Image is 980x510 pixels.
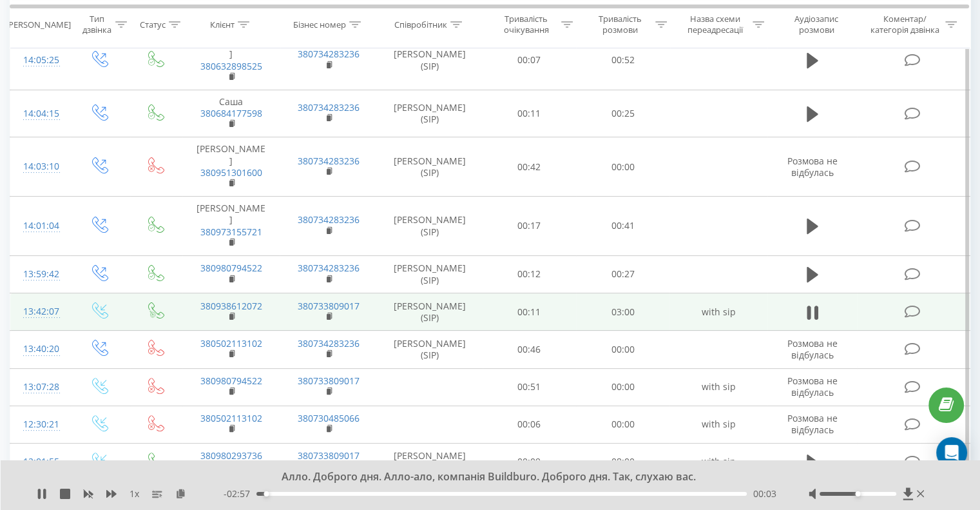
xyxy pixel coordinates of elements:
[378,197,483,256] td: [PERSON_NAME] (SIP)
[483,293,576,331] td: 00:11
[298,48,360,60] a: 380734283236
[200,166,262,179] a: 380951301600
[779,14,854,35] div: Аудіозапис розмови
[130,487,139,500] span: 1 x
[23,375,57,400] div: 13:07:28
[787,412,838,436] span: Розмова не відбулась
[378,443,483,480] td: [PERSON_NAME] (SIP)
[200,226,262,238] a: 380973155721
[494,14,559,35] div: Тривалість очікування
[576,90,669,137] td: 00:25
[669,368,767,406] td: with sip
[867,14,942,35] div: Коментар/категорія дзвінка
[483,255,576,293] td: 00:12
[298,375,360,387] a: 380733809017
[264,491,269,496] div: Accessibility label
[23,262,57,287] div: 13:59:42
[182,197,280,256] td: [PERSON_NAME]
[293,19,346,30] div: Бізнес номер
[378,137,483,197] td: [PERSON_NAME] (SIP)
[378,90,483,137] td: [PERSON_NAME] (SIP)
[483,443,576,480] td: 00:09
[588,14,652,35] div: Тривалість розмови
[298,262,360,274] a: 380734283236
[669,293,767,331] td: with sip
[576,368,669,406] td: 00:00
[753,487,776,500] span: 00:03
[200,375,262,387] a: 380980794522
[200,262,262,274] a: 380980794522
[483,368,576,406] td: 00:51
[200,107,262,119] a: 380684177598
[210,19,235,30] div: Клієнт
[936,437,967,468] div: Open Intercom Messenger
[81,14,111,35] div: Тип дзвінка
[200,412,262,424] a: 380502113102
[483,197,576,256] td: 00:17
[298,155,360,167] a: 380734283236
[182,90,280,137] td: Саша
[855,491,860,496] div: Accessibility label
[182,137,280,197] td: [PERSON_NAME]
[23,337,57,362] div: 13:40:20
[378,331,483,368] td: [PERSON_NAME] (SIP)
[682,14,749,35] div: Назва схеми переадресації
[23,101,57,126] div: 14:04:15
[483,90,576,137] td: 00:11
[200,300,262,312] a: 380938612072
[576,137,669,197] td: 00:00
[200,337,262,349] a: 380502113102
[298,101,360,113] a: 380734283236
[6,19,71,30] div: [PERSON_NAME]
[787,375,838,398] span: Розмова не відбулась
[483,406,576,443] td: 00:06
[23,449,57,475] div: 12:01:55
[378,255,483,293] td: [PERSON_NAME] (SIP)
[576,197,669,256] td: 00:41
[200,449,262,462] a: 380980293736
[298,412,360,424] a: 380730485066
[298,449,360,462] a: 380733809017
[23,412,57,437] div: 12:30:21
[787,155,838,179] span: Розмова не відбулась
[576,255,669,293] td: 00:27
[576,331,669,368] td: 00:00
[126,470,838,484] div: Алло. Доброго дня. Алло-ало, компанія Buildburo. Доброго дня. Так, слухаю вас.
[140,19,166,30] div: Статус
[576,406,669,443] td: 00:00
[576,443,669,480] td: 08:00
[394,19,447,30] div: Співробітник
[378,293,483,331] td: [PERSON_NAME] (SIP)
[576,293,669,331] td: 03:00
[23,213,57,239] div: 14:01:04
[298,337,360,349] a: 380734283236
[298,300,360,312] a: 380733809017
[787,337,838,361] span: Розмова не відбулась
[669,443,767,480] td: with sip
[669,406,767,443] td: with sip
[23,154,57,179] div: 14:03:10
[23,299,57,324] div: 13:42:07
[298,213,360,226] a: 380734283236
[200,60,262,72] a: 380632898525
[224,487,256,500] span: - 02:57
[483,137,576,197] td: 00:42
[483,331,576,368] td: 00:46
